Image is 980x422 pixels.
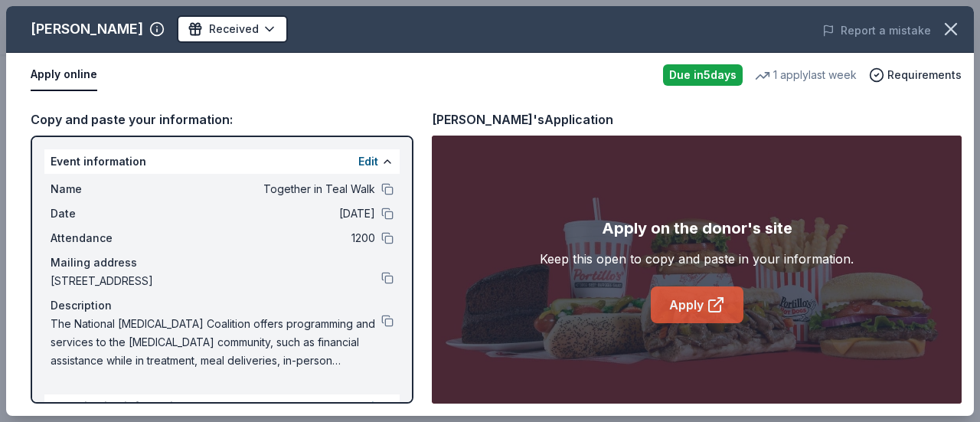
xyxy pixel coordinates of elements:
[887,66,962,84] span: Requirements
[51,296,394,315] div: Description
[177,15,288,43] button: Received
[209,20,259,38] span: Received
[153,180,375,198] span: Together in Teal Walk
[51,315,381,370] span: The National [MEDICAL_DATA] Coalition offers programming and services to the [MEDICAL_DATA] commu...
[153,229,375,247] span: 1200
[822,21,931,40] button: Report a mistake
[51,180,153,198] span: Name
[31,59,97,91] button: Apply online
[31,17,143,41] div: [PERSON_NAME]
[755,66,857,84] div: 1 apply last week
[51,204,153,223] span: Date
[51,254,394,272] div: Mailing address
[602,216,792,240] div: Apply on the donor's site
[869,66,962,84] button: Requirements
[432,110,613,129] div: [PERSON_NAME]'s Application
[31,110,413,129] div: Copy and paste your information:
[663,64,743,86] div: Due in 5 days
[358,397,378,416] button: Edit
[651,286,743,323] a: Apply
[51,272,381,290] span: [STREET_ADDRESS]
[51,229,153,247] span: Attendance
[540,250,854,268] div: Keep this open to copy and paste in your information.
[44,394,400,419] div: Organization information
[44,149,400,174] div: Event information
[358,152,378,171] button: Edit
[153,204,375,223] span: [DATE]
